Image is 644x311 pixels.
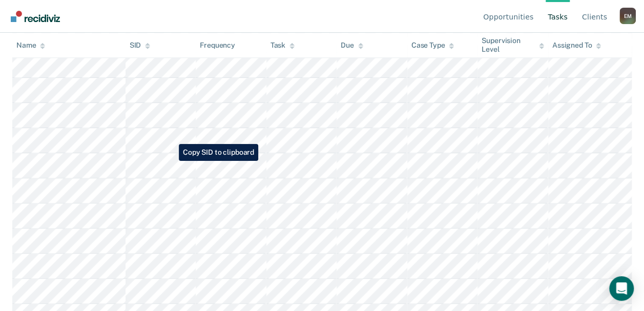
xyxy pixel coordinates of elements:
div: Due [341,41,363,50]
div: Name [16,41,45,50]
div: Assigned To [552,41,601,50]
div: SID [130,41,151,50]
div: Task [271,41,295,50]
div: Case Type [411,41,454,50]
div: Open Intercom Messenger [609,276,634,301]
button: Profile dropdown button [619,8,636,24]
div: E M [619,8,636,24]
div: Frequency [200,41,235,50]
img: Recidiviz [11,11,60,22]
div: Supervision Level [482,36,544,54]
